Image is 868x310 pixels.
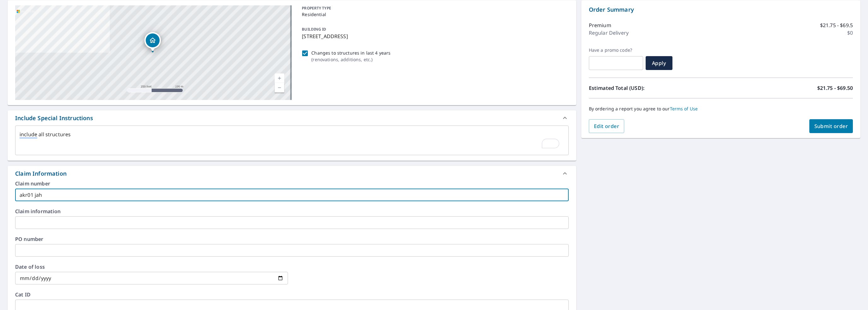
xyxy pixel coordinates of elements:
[670,106,698,112] a: Terms of Use
[15,292,569,297] label: Cat ID
[15,114,93,122] div: Include Special Instructions
[302,26,326,32] p: BUILDING ID
[820,21,853,29] p: $21.75 - $69.5
[646,56,672,70] button: Apply
[589,47,643,53] label: Have a promo code?
[311,50,390,56] p: Changes to structures in last 4 years
[589,119,625,133] button: Edit order
[589,29,629,37] p: Regular Delivery
[20,132,564,149] textarea: To enrich screen reader interactions, please activate Accessibility in Grammarly extension settings
[15,209,569,214] label: Claim information
[8,166,576,181] div: Claim Information
[15,237,569,242] label: PO number
[589,5,853,14] p: Order Summary
[311,56,390,63] p: ( renovations, additions, etc. )
[814,123,848,130] span: Submit order
[651,60,667,67] span: Apply
[817,84,853,92] p: $21.75 - $69.50
[144,32,161,52] div: Dropped pin, building 1, Residential property, 4981 Sunset Ridge Dr Fort Worth, TX 76123
[847,29,853,37] p: $0
[589,106,853,112] p: By ordering a report you agree to our
[302,32,566,40] p: [STREET_ADDRESS]
[302,11,566,18] p: Residential
[809,119,853,133] button: Submit order
[302,5,566,11] p: PROPERTY TYPE
[15,181,569,186] label: Claim number
[589,84,721,92] p: Estimated Total (USD):
[594,123,619,130] span: Edit order
[15,169,67,178] div: Claim Information
[275,83,284,92] a: Current Level 17, Zoom Out
[15,264,288,269] label: Date of loss
[8,110,576,126] div: Include Special Instructions
[275,73,284,83] a: Current Level 17, Zoom In
[589,21,611,29] p: Premium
